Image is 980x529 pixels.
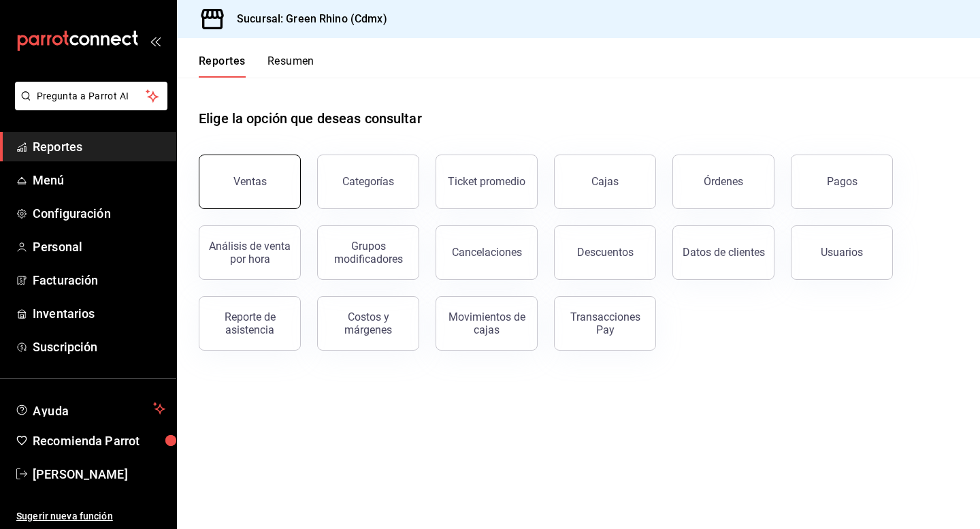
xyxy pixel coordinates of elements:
[326,310,410,336] div: Costos y márgenes
[33,271,165,289] span: Facturación
[33,304,165,323] span: Inventarios
[563,310,647,336] div: Transacciones Pay
[33,400,148,417] span: Ayuda
[591,174,619,190] div: Cajas
[554,155,656,209] a: Cajas
[448,175,525,188] div: Ticket promedio
[554,296,656,351] button: Transacciones Pay
[15,82,167,110] button: Pregunta a Parrot AI
[317,296,419,351] button: Costos y márgenes
[199,54,246,78] button: Reportes
[150,35,161,46] button: open_drawer_menu
[199,108,422,129] h1: Elige la opción que deseas consultar
[267,54,314,78] button: Resumen
[317,155,419,209] button: Categorías
[444,310,529,336] div: Movimientos de cajas
[577,246,634,259] div: Descuentos
[208,240,292,266] div: Análisis de venta por hora
[199,225,301,280] button: Análisis de venta por hora
[33,338,165,356] span: Suscripción
[326,240,410,266] div: Grupos modificadores
[436,155,538,209] button: Ticket promedio
[37,89,146,103] span: Pregunta a Parrot AI
[16,509,165,524] span: Sugerir nueva función
[199,155,301,209] button: Ventas
[672,225,774,280] button: Datos de clientes
[683,246,765,259] div: Datos de clientes
[436,296,538,351] button: Movimientos de cajas
[208,310,292,336] div: Reporte de asistencia
[791,225,893,280] button: Usuarios
[33,432,165,450] span: Recomienda Parrot
[233,175,267,188] div: Ventas
[33,171,165,189] span: Menú
[226,11,387,27] h3: Sucursal: Green Rhino (Cdmx)
[827,175,857,188] div: Pagos
[672,155,774,209] button: Órdenes
[317,225,419,280] button: Grupos modificadores
[554,225,656,280] button: Descuentos
[704,175,743,188] div: Órdenes
[342,175,394,188] div: Categorías
[199,54,314,78] div: navigation tabs
[821,246,863,259] div: Usuarios
[10,99,167,113] a: Pregunta a Parrot AI
[33,138,165,156] span: Reportes
[33,204,165,223] span: Configuración
[791,155,893,209] button: Pagos
[33,238,165,256] span: Personal
[199,296,301,351] button: Reporte de asistencia
[33,465,165,483] span: [PERSON_NAME]
[436,225,538,280] button: Cancelaciones
[452,246,522,259] div: Cancelaciones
